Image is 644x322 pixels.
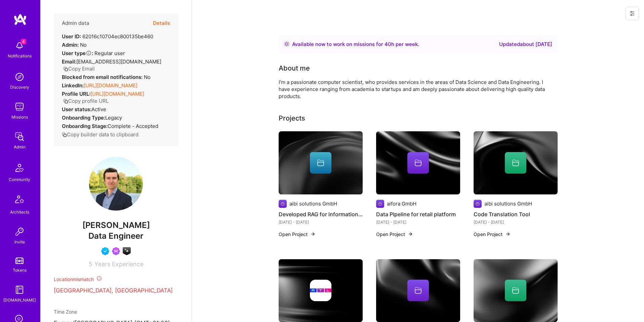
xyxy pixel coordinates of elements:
[385,41,391,47] span: 40
[13,100,26,113] img: teamwork
[89,261,92,268] span: 5
[62,33,153,40] div: 62016c10704ec800135be460
[89,157,143,211] img: User Avatar
[153,13,170,33] button: Details
[54,276,178,283] div: Location mismatch
[21,39,26,44] span: 4
[505,231,511,237] img: arrow-right
[62,131,138,138] button: Copy builder data to clipboard
[101,247,109,255] img: Vetted A.Teamer
[86,50,92,56] i: Help
[10,84,29,91] div: Discovery
[279,210,363,219] h4: Developed RAG for information retrieval within consulting agency
[14,143,26,150] div: Admin
[474,200,482,208] img: Company logo
[376,231,413,238] button: Open Project
[76,58,161,65] span: [EMAIL_ADDRESS][DOMAIN_NAME]
[474,219,558,226] div: [DATE] - [DATE]
[279,231,316,238] button: Open Project
[62,106,91,112] strong: User status:
[13,225,26,238] img: Invite
[90,91,144,97] a: [URL][DOMAIN_NAME]
[54,220,178,230] span: [PERSON_NAME]
[54,309,77,315] span: Time Zone
[62,42,79,48] strong: Admin:
[62,41,87,48] div: No
[279,200,287,208] img: Company logo
[15,258,24,264] img: tokens
[474,231,511,238] button: Open Project
[62,114,105,121] strong: Onboarding Type:
[376,200,384,208] img: Company logo
[62,74,151,81] div: No
[289,200,337,207] div: aibi solutions GmbH
[14,238,25,245] div: Invite
[310,231,316,237] img: arrow-right
[105,114,122,121] span: legacy
[474,131,558,194] img: cover
[62,132,67,137] i: icon Copy
[62,74,144,80] strong: Blocked from email notifications:
[62,123,108,129] strong: Onboarding Stage:
[408,231,413,237] img: arrow-right
[387,200,416,207] div: aifora GmbH
[94,261,144,268] span: Years Experience
[499,40,552,48] div: Updated about [DATE]
[13,267,27,274] div: Tokens
[279,219,363,226] div: [DATE] - [DATE]
[8,52,32,59] div: Notifications
[376,219,460,226] div: [DATE] - [DATE]
[11,192,28,209] img: Architects
[62,20,89,26] h4: Admin data
[62,58,76,65] strong: Email:
[84,82,137,89] a: [URL][DOMAIN_NAME]
[11,113,28,121] div: Missions
[88,231,144,241] span: Data Engineer
[279,131,363,194] img: cover
[91,106,106,112] span: Active
[63,97,109,104] button: Copy profile URL
[3,296,36,304] div: [DOMAIN_NAME]
[108,123,158,129] span: Complete - Accepted
[9,176,30,183] div: Community
[13,13,27,26] img: logo
[13,70,26,84] img: discovery
[292,40,419,48] div: Available now to work on missions for h per week .
[474,210,558,219] h4: Code Translation Tool
[63,66,68,72] i: icon Copy
[54,287,178,295] p: [GEOGRAPHIC_DATA], [GEOGRAPHIC_DATA]
[279,113,305,123] div: Projects
[279,63,310,73] div: About me
[62,50,125,57] div: Regular user
[62,33,81,40] strong: User ID:
[62,82,84,89] strong: LinkedIn:
[63,99,68,104] i: icon Copy
[13,283,26,296] img: guide book
[62,50,93,56] strong: User type :
[13,130,26,143] img: admin teamwork
[484,200,532,207] div: aibi solutions GmbH
[13,39,26,52] img: bell
[123,247,131,255] img: A.I. guild
[10,209,29,216] div: Architects
[376,210,460,219] h4: Data Pipeline for retail platform
[62,91,90,97] strong: Profile URL:
[284,41,289,47] img: Availability
[63,65,95,72] button: Copy Email
[11,160,28,176] img: Community
[376,131,460,194] img: cover
[112,247,120,255] img: Been on Mission
[279,79,548,100] div: I'm a passionate computer scientist, who provides services in the areas of Data Science and Data ...
[310,280,331,301] img: Company logo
